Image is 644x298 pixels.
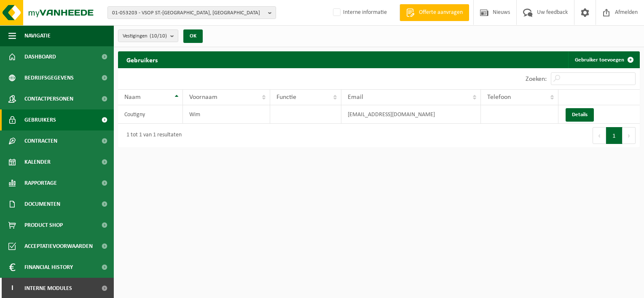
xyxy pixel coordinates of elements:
[122,128,182,143] div: 1 tot 1 van 1 resultaten
[183,29,203,43] button: OK
[341,105,480,124] td: [EMAIL_ADDRESS][DOMAIN_NAME]
[593,127,606,144] button: Previous
[566,108,594,122] a: Details
[118,51,166,68] h2: Gebruikers
[24,236,93,257] span: Acceptatievoorwaarden
[123,30,167,43] span: Vestigingen
[276,94,296,101] span: Functie
[526,76,547,82] label: Zoeken:
[348,94,363,101] span: Email
[107,6,276,19] button: 01-053203 - VSOP ST.-[GEOGRAPHIC_DATA], [GEOGRAPHIC_DATA]
[24,257,73,278] span: Financial History
[24,109,56,130] span: Gebruikers
[112,7,265,19] span: 01-053203 - VSOP ST.-[GEOGRAPHIC_DATA], [GEOGRAPHIC_DATA]
[24,46,56,67] span: Dashboard
[189,94,217,101] span: Voornaam
[24,215,63,236] span: Product Shop
[487,94,511,101] span: Telefoon
[118,29,178,42] button: Vestigingen(10/10)
[568,51,639,68] a: Gebruiker toevoegen
[24,130,57,152] span: Contracten
[24,173,57,194] span: Rapportage
[24,152,51,173] span: Kalender
[606,127,623,144] button: 1
[118,105,183,124] td: Coutigny
[623,127,636,144] button: Next
[183,105,270,124] td: Wim
[124,94,141,101] span: Naam
[150,33,167,39] count: (10/10)
[24,194,60,215] span: Documenten
[400,4,469,21] a: Offerte aanvragen
[24,67,74,88] span: Bedrijfsgegevens
[331,6,387,19] label: Interne informatie
[24,88,73,109] span: Contactpersonen
[417,8,465,17] span: Offerte aanvragen
[24,25,51,46] span: Navigatie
